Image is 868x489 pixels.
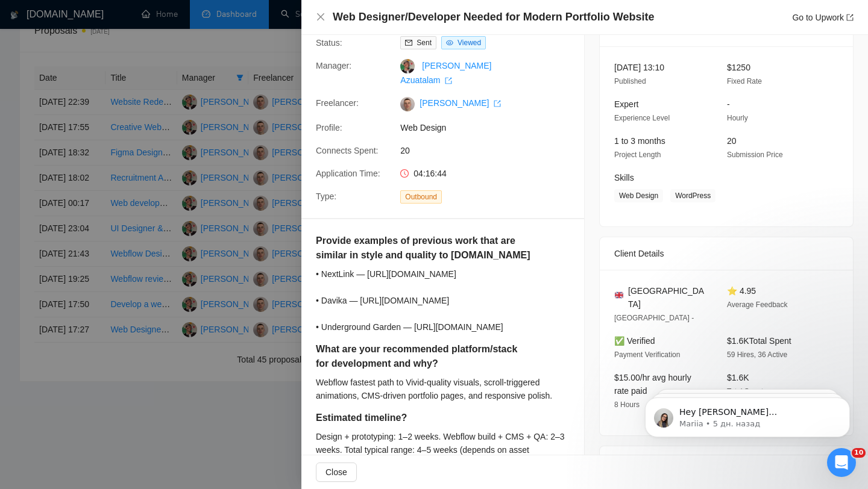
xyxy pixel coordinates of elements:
span: mail [405,39,412,46]
span: Type: [316,192,336,201]
span: Outbound [400,190,442,204]
span: Application Time: [316,169,380,178]
span: Experience Level [614,114,670,122]
span: 8 Hours [614,400,640,409]
span: export [846,14,854,21]
span: ⭐ 4.95 [727,286,756,296]
span: Published [614,77,646,86]
span: $1.6K Total Spent [727,336,791,346]
span: Sent [417,39,432,47]
span: Submission Price [727,151,783,159]
span: Average Feedback [727,301,788,309]
div: Client Details [614,237,838,270]
span: WordPress [670,189,715,202]
iframe: Intercom notifications сообщение [627,372,868,456]
a: Go to Upworkexport [792,13,854,22]
span: [GEOGRAPHIC_DATA] [628,284,708,311]
span: Fixed Rate [727,77,762,86]
span: Status: [316,38,342,48]
span: - [727,99,730,109]
span: Expert [614,99,638,109]
span: 1 to 3 months [614,136,665,146]
span: eye [446,39,453,46]
span: Hourly [727,114,748,122]
span: Viewed [458,39,481,47]
div: Job Description [614,446,838,479]
span: [DATE] 13:10 [614,63,664,72]
span: ✅ Verified [614,336,655,346]
h5: What are your recommended platform/stack for development and why? [316,342,532,371]
button: Close [316,463,357,482]
span: export [445,77,452,84]
span: Project Length [614,151,661,159]
span: Freelancer: [316,98,359,108]
span: $15.00/hr avg hourly rate paid [614,373,691,396]
span: [GEOGRAPHIC_DATA] - [614,314,694,322]
span: Close [325,466,347,479]
div: Webflow fastest path to Vivid-quality visuals, scroll-triggered animations, CMS-driven portfolio ... [316,376,570,402]
span: Skills [614,173,634,182]
iframe: Intercom live chat [827,448,856,477]
span: clock-circle [400,169,409,178]
span: 10 [852,448,866,458]
span: 20 [727,136,737,146]
span: export [494,100,501,107]
span: Payment Verification [614,350,680,359]
span: 04:16:44 [414,169,447,178]
span: 59 Hires, 36 Active [727,350,787,359]
a: [PERSON_NAME] export [420,98,501,108]
span: close [316,12,325,22]
span: Profile: [316,123,342,132]
h5: Provide examples of previous work that are similar in style and quality to [DOMAIN_NAME] [316,234,532,263]
div: Design + prototyping: 1–2 weeks. Webflow build + CMS + QA: 2–3 weeks. Total typical range: 4–5 we... [316,430,570,470]
img: c1HiYZJLYaSzooXHOeWCz3hSaQw8KuVSTiR25lWD6Fmo893BsiK-d6uSFCSuSD-yB5 [400,97,415,111]
span: $1250 [727,63,750,72]
h4: Web Designer/Developer Needed for Modern Portfolio Website [333,10,654,25]
a: [PERSON_NAME] Azuatalam export [400,61,491,85]
h5: Estimated timeline? [316,411,532,425]
span: Web Design [614,189,663,202]
div: • NextLink — [URL][DOMAIN_NAME] • Davika — [URL][DOMAIN_NAME] • Underground Garden — [URL][DOMAIN... [316,267,570,334]
span: Connects Spent: [316,146,379,155]
img: 🇬🇧 [615,291,623,299]
span: 20 [400,144,581,157]
button: Close [316,12,325,22]
span: Manager: [316,61,351,70]
span: Web Design [400,121,581,134]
